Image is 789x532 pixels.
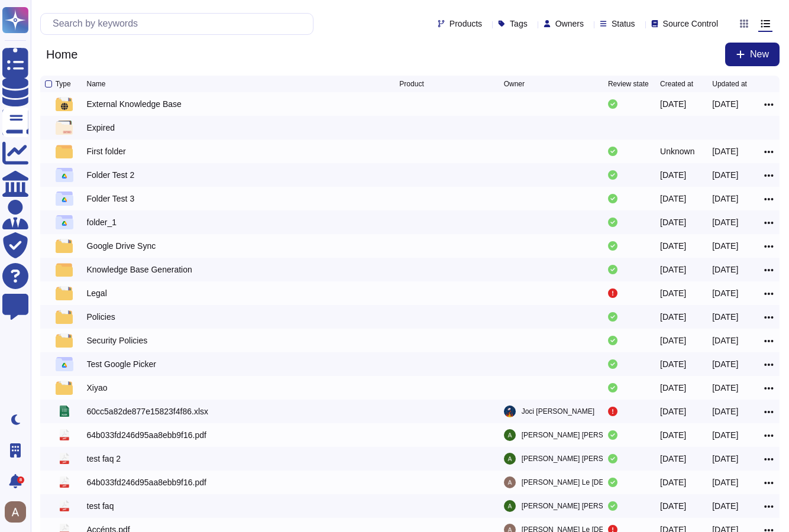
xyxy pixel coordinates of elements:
[660,169,686,181] div: [DATE]
[56,262,72,277] img: folder
[56,168,73,182] img: folder
[504,406,516,417] img: user
[712,287,738,299] div: [DATE]
[87,406,209,417] div: 60cc5a82de877e15823f4f86.xlsx
[450,20,482,28] span: Products
[555,20,584,28] span: Owners
[87,264,192,275] div: Knowledge Base Generation
[56,215,73,229] img: folder
[522,406,594,417] span: Joci [PERSON_NAME]
[87,476,206,488] div: 64b033fd246d95aa8ebb9f16.pdf
[750,50,769,59] span: New
[47,14,313,34] input: Search by keywords
[712,80,747,87] span: Updated at
[87,382,108,394] div: Xiyao
[56,121,73,135] img: folder
[660,264,686,275] div: [DATE]
[87,453,121,465] div: test faq 2
[712,240,738,252] div: [DATE]
[87,500,114,512] div: test faq
[660,453,686,465] div: [DATE]
[40,46,83,63] span: Home
[87,311,115,323] div: Policies
[660,216,686,228] div: [DATE]
[87,429,206,441] div: 64b033fd246d95aa8ebb9f16.pdf
[5,501,26,523] img: user
[522,453,641,465] span: [PERSON_NAME] [PERSON_NAME]
[522,429,641,441] span: [PERSON_NAME] [PERSON_NAME]
[56,286,72,300] img: folder
[660,382,686,394] div: [DATE]
[56,192,73,206] img: folder
[712,169,738,181] div: [DATE]
[712,406,738,417] div: [DATE]
[660,145,694,157] div: Unknown
[87,287,107,299] div: Legal
[660,476,686,488] div: [DATE]
[56,333,72,348] img: folder
[712,311,738,323] div: [DATE]
[87,98,182,110] div: External Knowledge Base
[712,476,738,488] div: [DATE]
[660,358,686,370] div: [DATE]
[660,80,693,87] span: Created at
[87,216,117,228] div: folder_1
[660,193,686,205] div: [DATE]
[87,145,126,157] div: First folder
[712,453,738,465] div: [DATE]
[87,240,156,252] div: Google Drive Sync
[712,264,738,275] div: [DATE]
[725,43,780,66] button: New
[56,357,73,371] img: folder
[660,406,686,417] div: [DATE]
[87,335,148,346] div: Security Policies
[660,311,686,323] div: [DATE]
[712,216,738,228] div: [DATE]
[660,429,686,441] div: [DATE]
[522,500,641,512] span: [PERSON_NAME] [PERSON_NAME]
[56,310,72,324] img: folder
[660,335,686,346] div: [DATE]
[504,80,525,87] span: Owner
[87,358,157,370] div: Test Google Picker
[399,80,423,87] span: Product
[2,499,34,525] button: user
[712,429,738,441] div: [DATE]
[712,98,738,110] div: [DATE]
[660,500,686,512] div: [DATE]
[56,239,72,253] img: folder
[660,287,686,299] div: [DATE]
[612,20,635,28] span: Status
[663,20,718,28] span: Source Control
[87,193,135,205] div: Folder Test 3
[712,193,738,205] div: [DATE]
[56,381,72,395] img: folder
[56,144,72,158] img: folder
[87,122,115,134] div: Expired
[660,98,686,110] div: [DATE]
[712,500,738,512] div: [DATE]
[87,169,135,181] div: Folder Test 2
[504,429,516,441] img: user
[17,476,24,484] div: 8
[504,500,516,512] img: user
[504,476,516,488] img: user
[712,335,738,346] div: [DATE]
[522,476,671,488] span: [PERSON_NAME] Le [DEMOGRAPHIC_DATA]
[510,20,528,28] span: Tags
[712,358,738,370] div: [DATE]
[712,382,738,394] div: [DATE]
[56,97,72,111] img: folder
[56,80,71,87] span: Type
[504,453,516,465] img: user
[660,240,686,252] div: [DATE]
[712,145,738,157] div: [DATE]
[87,80,106,87] span: Name
[608,80,649,87] span: Review state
